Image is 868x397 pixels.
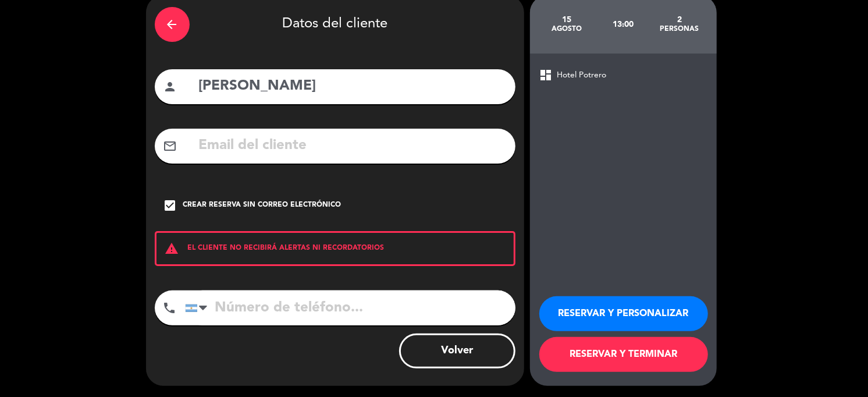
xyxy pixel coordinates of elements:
input: Email del cliente [198,134,507,158]
button: RESERVAR Y PERSONALIZAR [539,296,708,331]
i: check_box [163,198,177,212]
input: Nombre del cliente [198,75,507,98]
div: 13:00 [595,4,651,45]
div: 2 [651,15,707,24]
i: arrow_back [165,17,179,31]
div: agosto [539,24,595,34]
div: Crear reserva sin correo electrónico [183,200,341,211]
span: dashboard [539,68,553,82]
div: Datos del cliente [155,4,515,45]
i: mail_outline [163,139,177,153]
button: Volver [399,334,515,368]
input: Número de teléfono... [185,290,515,325]
button: RESERVAR Y TERMINAR [539,337,708,372]
i: warning [156,242,188,256]
i: phone [163,301,177,315]
i: person [163,80,177,94]
div: Argentina: +54 [186,291,212,325]
div: EL CLIENTE NO RECIBIRÁ ALERTAS NI RECORDATORIOS [155,231,515,266]
div: personas [651,24,707,34]
span: Hotel Potrero [557,69,607,82]
div: 15 [539,15,595,24]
